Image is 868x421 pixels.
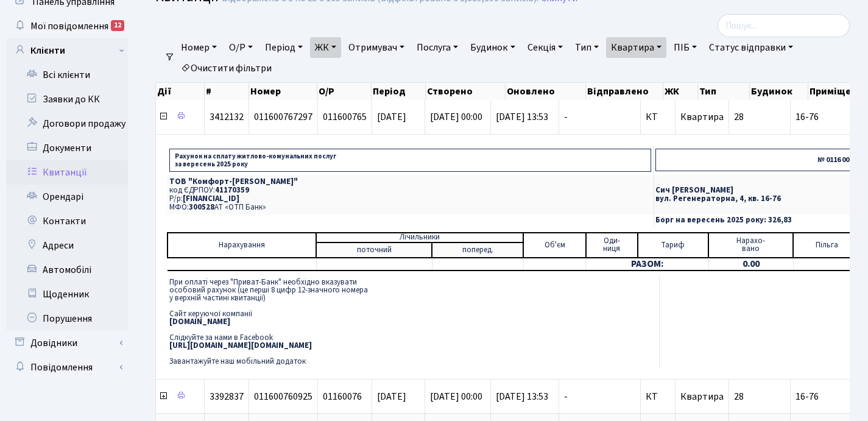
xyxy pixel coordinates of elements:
[6,136,128,160] a: Документи
[254,110,312,124] span: 011600767297
[183,193,239,204] span: [FINANCIAL_ID]
[156,83,205,100] th: Дії
[317,83,372,100] th: О/Р
[523,37,568,58] a: Секція
[169,186,651,194] p: код ЄДРПОУ:
[669,37,702,58] a: ПІБ
[215,185,249,196] span: 41170359
[169,340,312,351] b: [URL][DOMAIN_NAME][DOMAIN_NAME]
[796,112,864,122] span: 16-76
[708,258,793,271] td: 0.00
[586,83,664,100] th: Відправлено
[750,83,808,100] th: Будинок
[698,83,749,100] th: Тип
[344,37,409,58] a: Отримувач
[680,110,724,124] span: Квартира
[6,258,128,282] a: Автомобілі
[323,110,367,124] span: 011600765
[523,233,585,258] td: Об'єм
[169,149,651,172] p: Рахунок на сплату житлово-комунальних послуг за вересень 2025 року
[586,233,638,258] td: Оди- ниця
[372,83,426,100] th: Період
[176,37,222,58] a: Номер
[249,83,317,100] th: Номер
[169,203,651,211] p: МФО: АТ «ОТП Банк»
[793,233,861,258] td: Пільга
[6,111,128,136] a: Договори продажу
[426,83,506,100] th: Створено
[169,195,651,203] p: Р/р:
[564,392,635,402] span: -
[586,258,708,271] td: РАЗОМ:
[496,110,548,124] span: [DATE] 13:53
[680,390,724,403] span: Квартира
[210,390,244,403] span: 3392837
[6,355,128,380] a: Повідомлення
[316,233,523,242] td: Лічильники
[6,87,128,111] a: Заявки до КК
[564,112,635,122] span: -
[205,83,249,100] th: #
[111,20,124,31] div: 12
[254,390,312,403] span: 011600760925
[734,110,744,124] span: 28
[506,83,586,100] th: Оновлено
[30,19,108,33] span: Мої повідомлення
[430,390,482,403] span: [DATE] 00:00
[377,390,406,403] span: [DATE]
[465,37,520,58] a: Будинок
[6,63,128,87] a: Всі клієнти
[796,392,864,402] span: 16-76
[6,233,128,258] a: Адреси
[260,37,308,58] a: Період
[224,37,258,58] a: О/Р
[6,331,128,355] a: Довідники
[169,316,230,327] b: [DOMAIN_NAME]
[638,233,708,258] td: Тариф
[606,37,666,58] a: Квартира
[734,390,744,403] span: 28
[6,306,128,331] a: Порушення
[316,242,432,258] td: поточний
[323,390,362,403] span: 01160076
[6,38,128,63] a: Клієнти
[6,209,128,233] a: Контакти
[704,37,798,58] a: Статус відправки
[646,112,670,122] span: КТ
[430,110,482,124] span: [DATE] 00:00
[646,392,670,402] span: КТ
[6,160,128,185] a: Квитанції
[663,83,698,100] th: ЖК
[412,37,463,58] a: Послуга
[432,242,523,258] td: поперед.
[168,233,316,258] td: Нарахування
[169,178,651,186] p: ТОВ "Комфорт-[PERSON_NAME]"
[176,58,277,79] a: Очистити фільтри
[570,37,604,58] a: Тип
[6,14,128,38] a: Мої повідомлення12
[6,282,128,306] a: Щоденник
[6,185,128,209] a: Орендарі
[708,233,793,258] td: Нарахо- вано
[496,390,548,403] span: [DATE] 13:53
[189,202,214,213] span: 300528
[377,110,406,124] span: [DATE]
[167,276,659,368] td: При оплаті через "Приват-Банк" необхідно вказувати особовий рахунок (це перші 8 цифр 12-значного ...
[210,110,244,124] span: 3412132
[310,37,341,58] a: ЖК
[718,14,850,37] input: Пошук...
